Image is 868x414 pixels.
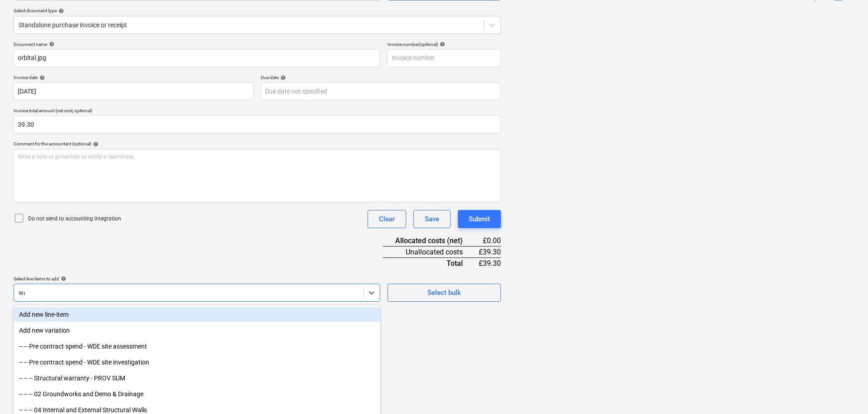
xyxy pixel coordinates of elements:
[477,235,501,246] div: £0.00
[438,41,445,47] span: help
[91,141,98,147] span: help
[387,41,501,47] div: Invoice number (optional)
[383,235,477,246] div: Allocated costs (net)
[261,75,501,80] div: Due date
[59,276,66,281] span: help
[14,307,380,322] div: Add new line-item
[14,387,380,401] div: -- -- -- 02 Groundworks and Demo & Drainage
[14,355,380,369] div: -- -- Pre contract spend - WDE site investigation
[458,210,501,228] button: Submit
[427,287,461,299] div: Select bulk
[379,213,395,225] div: Clear
[387,284,501,302] button: Select bulk
[14,41,380,47] div: Document name
[425,213,439,225] div: Save
[368,210,406,228] button: Clear
[469,213,490,225] div: Submit
[14,371,380,385] div: -- -- -- Structural warranty - PROV SUM
[261,82,501,100] input: Due date not specified
[38,75,45,80] span: help
[14,75,254,80] div: Invoice date
[279,75,286,80] span: help
[14,108,501,115] p: Invoice total amount (net cost, optional)
[14,141,501,147] div: Comment for the accountant (optional)
[14,49,380,67] input: Document name
[14,115,501,134] input: Invoice total amount (net cost, optional)
[383,258,477,269] div: Total
[477,246,501,258] div: £39.30
[14,8,501,14] div: Select document type
[14,323,380,338] div: Add new variation
[14,82,254,100] input: Invoice date not specified
[383,246,477,258] div: Unallocated costs
[823,370,868,414] iframe: Chat Widget
[14,276,380,282] div: Select line-items to add
[57,8,64,14] span: help
[413,210,451,228] button: Save
[477,258,501,269] div: £39.30
[28,215,121,223] p: Do not send to accounting integration
[14,339,380,354] div: -- -- Pre contract spend - WDE site assessment
[47,41,54,47] span: help
[387,49,501,67] input: Invoice number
